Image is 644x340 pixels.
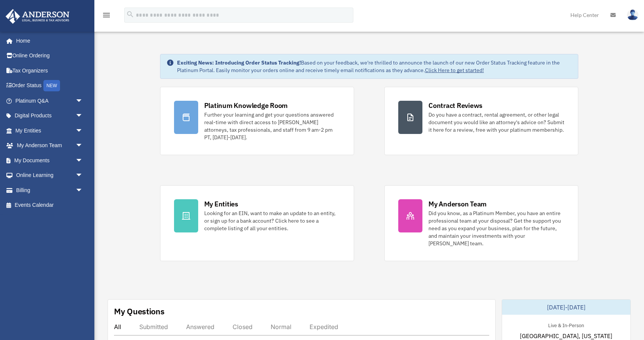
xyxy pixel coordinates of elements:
[114,323,121,331] div: All
[160,87,354,155] a: Platinum Knowledge Room Further your learning and get your questions answered real-time with dire...
[75,153,91,168] span: arrow_drop_down
[5,33,91,48] a: Home
[43,80,60,91] div: NEW
[75,168,91,183] span: arrow_drop_down
[5,138,94,153] a: My Anderson Teamarrow_drop_down
[139,323,168,331] div: Submitted
[310,323,338,331] div: Expedited
[384,87,578,155] a: Contract Reviews Do you have a contract, rental agreement, or other legal document you would like...
[75,183,91,198] span: arrow_drop_down
[102,11,111,20] i: menu
[5,78,94,94] a: Order StatusNEW
[75,93,91,109] span: arrow_drop_down
[114,306,165,317] div: My Questions
[502,300,631,315] div: [DATE]-[DATE]
[5,108,94,123] a: Digital Productsarrow_drop_down
[5,93,94,108] a: Platinum Q&Aarrow_drop_down
[75,108,91,124] span: arrow_drop_down
[102,13,111,20] a: menu
[384,185,578,261] a: My Anderson Team Did you know, as a Platinum Member, you have an entire professional team at your...
[428,111,564,134] div: Do you have a contract, rental agreement, or other legal document you would like an attorney's ad...
[186,323,214,331] div: Answered
[204,209,340,232] div: Looking for an EIN, want to make an update to an entity, or sign up for a bank account? Click her...
[5,153,94,168] a: My Documentsarrow_drop_down
[177,59,301,66] strong: Exciting News: Introducing Order Status Tracking!
[542,321,590,329] div: Live & In-Person
[233,323,253,331] div: Closed
[5,123,94,138] a: My Entitiesarrow_drop_down
[5,183,94,198] a: Billingarrow_drop_down
[271,323,291,331] div: Normal
[204,111,340,141] div: Further your learning and get your questions answered real-time with direct access to [PERSON_NAM...
[425,67,484,74] a: Click Here to get started!
[428,101,482,110] div: Contract Reviews
[5,48,94,63] a: Online Ordering
[75,138,91,154] span: arrow_drop_down
[75,123,91,138] span: arrow_drop_down
[428,209,564,247] div: Did you know, as a Platinum Member, you have an entire professional team at your disposal? Get th...
[5,168,94,183] a: Online Learningarrow_drop_down
[177,59,572,74] div: Based on your feedback, we're thrilled to announce the launch of our new Order Status Tracking fe...
[126,10,134,18] i: search
[204,199,238,209] div: My Entities
[428,199,487,209] div: My Anderson Team
[3,9,72,24] img: Anderson Advisors Platinum Portal
[204,101,288,110] div: Platinum Knowledge Room
[5,63,94,78] a: Tax Organizers
[5,198,94,213] a: Events Calendar
[627,9,638,20] img: User Pic
[160,185,354,261] a: My Entities Looking for an EIN, want to make an update to an entity, or sign up for a bank accoun...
